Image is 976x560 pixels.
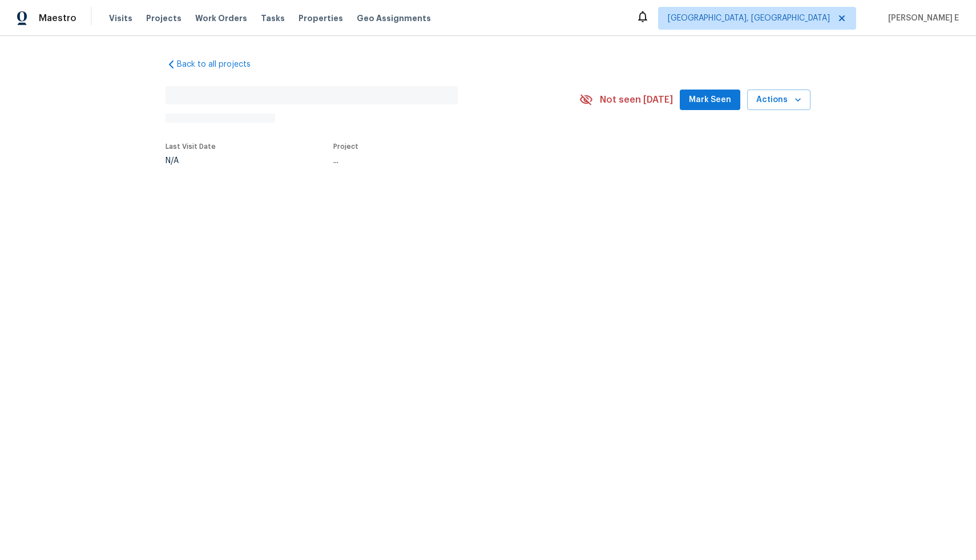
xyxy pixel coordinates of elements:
[884,13,959,24] span: [PERSON_NAME] E
[333,157,552,165] div: ...
[195,13,247,24] span: Work Orders
[600,94,673,105] span: Not seen [DATE]
[146,13,182,24] span: Projects
[109,13,132,24] span: Visits
[39,13,76,24] span: Maestro
[299,13,343,24] span: Properties
[357,13,431,24] span: Geo Assignments
[689,93,731,107] span: Mark Seen
[756,93,801,107] span: Actions
[261,14,285,22] span: Tasks
[166,59,275,70] a: Back to all projects
[166,143,216,150] span: Last Visit Date
[747,90,810,111] button: Actions
[668,13,830,24] span: [GEOGRAPHIC_DATA], [GEOGRAPHIC_DATA]
[166,157,216,165] div: N/A
[333,143,358,150] span: Project
[680,90,740,111] button: Mark Seen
